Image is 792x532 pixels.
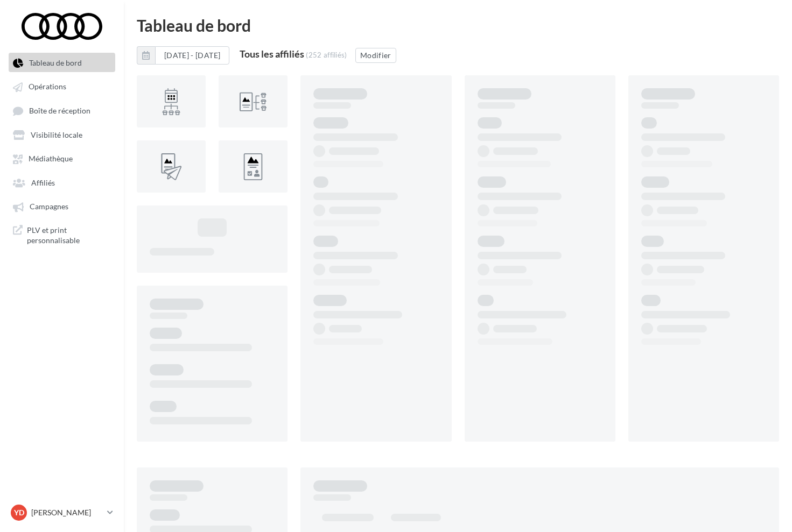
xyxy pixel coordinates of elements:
[6,125,117,144] a: Visibilité locale
[30,202,68,211] span: Campagnes
[137,17,779,33] div: Tableau de bord
[31,130,82,139] span: Visibilité locale
[29,58,82,67] span: Tableau de bord
[6,221,117,250] a: PLV et print personnalisable
[27,225,111,246] span: PLV et print personnalisable
[29,154,73,164] span: Médiathèque
[29,82,66,91] span: Opérations
[29,106,90,115] span: Boîte de réception
[137,46,229,65] button: [DATE] - [DATE]
[6,196,117,216] a: Campagnes
[6,53,117,72] a: Tableau de bord
[6,76,117,96] a: Opérations
[155,46,229,65] button: [DATE] - [DATE]
[6,101,117,120] a: Boîte de réception
[6,148,117,168] a: Médiathèque
[240,49,304,59] div: Tous les affiliés
[355,48,396,63] button: Modifier
[9,502,115,523] a: YD [PERSON_NAME]
[31,507,103,518] p: [PERSON_NAME]
[306,51,347,59] div: (252 affiliés)
[31,178,55,187] span: Affiliés
[6,173,117,192] a: Affiliés
[14,507,24,518] span: YD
